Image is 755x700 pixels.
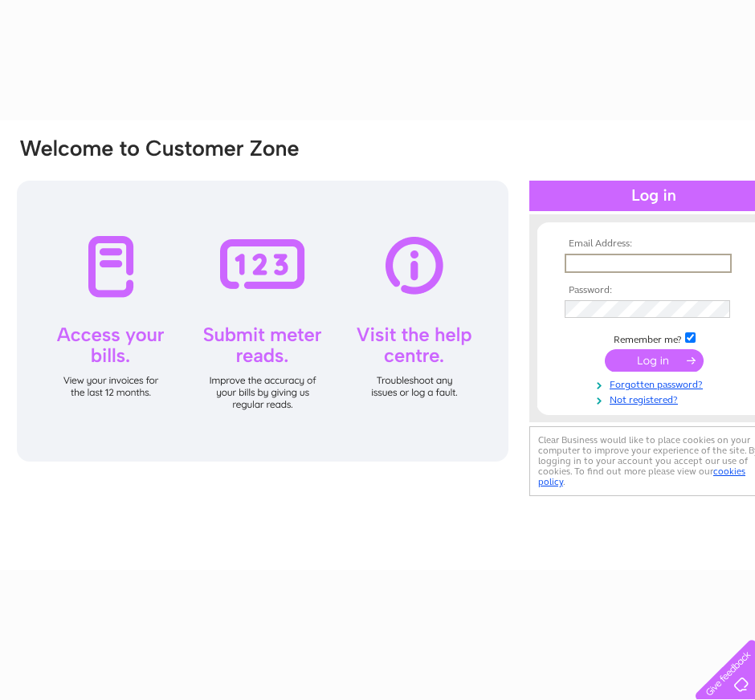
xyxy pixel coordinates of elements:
[565,391,747,406] a: Not registered?
[538,466,745,487] a: cookies policy
[565,376,747,391] a: Forgotten password?
[561,285,747,296] th: Password:
[561,330,747,346] td: Remember me?
[605,349,704,372] input: Submit
[561,238,747,250] th: Email Address:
